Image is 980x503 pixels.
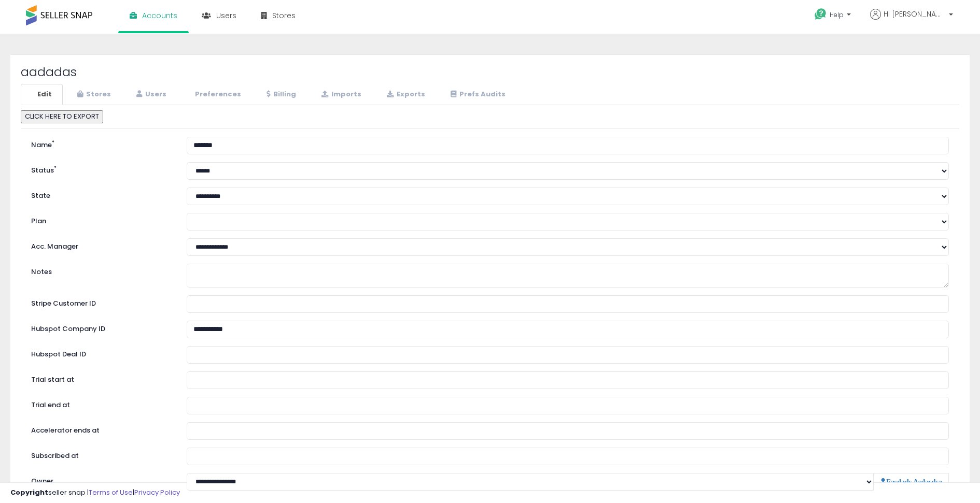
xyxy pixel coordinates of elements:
[23,422,179,436] label: Accelerator ends at
[23,295,179,309] label: Stripe Customer ID
[884,9,946,19] span: Hi [PERSON_NAME]
[272,10,296,21] span: Stores
[23,238,179,252] label: Acc. Manager
[31,477,53,486] label: Owner
[23,371,179,385] label: Trial start at
[23,346,179,360] label: Hubspot Deal ID
[123,84,177,105] a: Users
[437,84,516,105] a: Prefs Audits
[10,488,180,498] div: seller snap | |
[178,84,252,105] a: Preferences
[134,487,180,497] a: Privacy Policy
[880,478,942,485] a: Fasdads Asdasdsa
[89,487,133,497] a: Terms of Use
[23,162,179,176] label: Status
[830,10,844,19] span: Help
[64,84,122,105] a: Stores
[142,10,177,21] span: Accounts
[21,110,103,123] button: CLICK HERE TO EXPORT
[23,213,179,226] label: Plan
[21,84,63,105] a: Edit
[23,188,179,201] label: State
[23,137,179,150] label: Name
[23,321,179,334] label: Hubspot Company ID
[373,84,436,105] a: Exports
[253,84,307,105] a: Billing
[23,448,179,461] label: Subscribed at
[216,10,236,21] span: Users
[23,264,179,277] label: Notes
[23,397,179,410] label: Trial end at
[21,65,959,79] h2: aadadas
[10,487,48,497] strong: Copyright
[814,8,827,21] i: Get Help
[870,9,953,32] a: Hi [PERSON_NAME]
[308,84,372,105] a: Imports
